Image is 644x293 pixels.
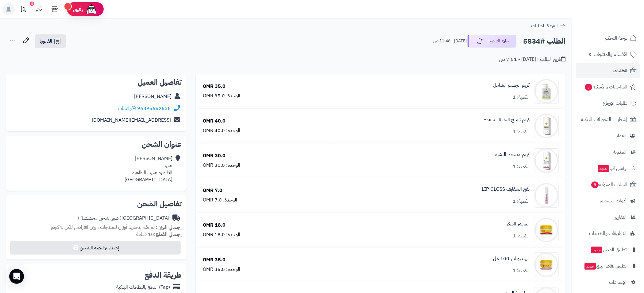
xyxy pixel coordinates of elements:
[73,6,83,13] span: رفيق
[118,105,136,112] a: واتساب
[35,34,66,48] a: الفاتورة
[9,269,24,284] div: Open Intercom Messenger
[125,155,172,183] div: [PERSON_NAME] عبري، الظاهره عبري، الظاهرة [GEOGRAPHIC_DATA]
[576,161,640,176] a: وآتس آبجديد
[203,152,226,159] div: 30.0 OMR
[78,214,121,222] span: ( طرق شحن مخصصة )
[523,35,566,48] h2: الطلب #5834
[591,180,628,189] span: السلات المتروكة
[203,231,240,238] div: الوحدة: 18.0 OMR
[30,2,34,6] div: 10
[602,5,638,18] img: logo-2.png
[495,151,530,158] a: كريم مصحح البشرة
[137,105,171,112] a: 96895652538
[576,242,640,257] a: تطبيق المتجرجديد
[576,259,640,273] a: تطبيق نقاط البيعجديد
[576,128,640,143] a: العملاء
[203,127,240,134] div: الوحدة: 40.0 OMR
[531,22,566,29] a: العودة للطلبات
[609,278,627,287] span: الإعدادات
[145,272,182,279] h2: طريقة الدفع
[136,231,182,238] small: 10 قطعة
[482,186,530,193] a: نفخ الشفايف LIP GLOSS
[534,218,558,242] img: 1739575568-cm5h90uvo0xar01klg5zoc1bm__D8_A7_D9_84_D9_85_D9_82_D8_B4_D8_B1__D8_A7_D9_84_D9_85_D8_B...
[203,118,226,125] div: 40.0 OMR
[576,226,640,241] a: التطبيقات والخدمات
[156,224,182,231] strong: إجمالي الوزن:
[134,93,172,100] a: [PERSON_NAME]
[203,162,240,169] div: الوحدة: 30.0 OMR
[92,116,171,124] a: [EMAIL_ADDRESS][DOMAIN_NAME]
[576,112,640,127] a: إشعارات التحويلات البنكية
[614,66,628,75] span: الطلبات
[85,3,98,15] img: ai-face.png
[203,197,237,204] div: الوحدة: 7.0 OMR
[591,181,599,189] span: 8
[576,145,640,159] a: المدونة
[513,232,530,240] div: الكمية: 1
[531,22,558,29] span: العودة للطلبات
[615,131,627,140] span: العملاء
[40,37,52,45] span: الفاتورة
[499,56,566,63] div: تاريخ الطلب : [DATE] - 7:51 ص
[615,213,627,221] span: التقارير
[11,200,182,208] h2: تفاصيل الشحن
[11,141,182,148] h2: عنوان الشحن
[591,247,603,253] span: جديد
[603,99,628,107] span: طلبات الإرجاع
[203,266,240,273] div: الوحدة: 35.0 OMR
[116,284,170,291] div: (Tap) الدفع بالبطاقات البنكية
[576,31,640,45] a: لوحة التحكم
[154,231,182,238] strong: إجمالي القطع:
[597,164,627,173] span: وآتس آب
[203,256,226,264] div: 35.0 OMR
[605,34,628,42] span: لوحة التحكم
[600,197,627,205] span: أدوات التسويق
[203,222,226,229] div: 18.0 OMR
[585,263,596,270] span: جديد
[584,83,628,91] span: المراجعات والأسئلة
[534,114,558,138] img: 1739573726-cm4q21r9m0e1d01kleger9j34_ampoul_2-90x90.png
[576,177,640,192] a: السلات المتروكة8
[594,50,628,59] span: الأقسام والمنتجات
[513,128,530,135] div: الكمية: 1
[534,183,558,208] img: 1739575083-cm52lkopd0nxb01klcrcefi9i_lip_gloss-01-90x90.jpg
[513,198,530,205] div: الكمية: 1
[51,224,155,231] span: لم تقم بتحديد أوزان للمنتجات ، وزن افتراضي للكل 1 كجم
[581,115,628,124] span: إشعارات التحويلات البنكية
[576,80,640,94] a: المراجعات والأسئلة3
[534,79,558,104] img: 1739573569-cm51af9dd0msi01klccb0chz9_BODY_CREAM-09-90x90.jpg
[484,116,530,123] a: كريم تفتيح البشرة المتقدم
[585,84,593,91] span: 3
[534,148,558,173] img: 1739574034-cm4q23r2z0e1f01kldwat3g4p__D9_83_D8_B1_D9_8A_D9_85__D9_85_D8_B5_D8_AD_D8_AD__D8_A7_D9_...
[16,3,32,17] a: تحديثات المنصة
[493,82,530,89] a: كريم الجسم الشامل
[598,165,609,172] span: جديد
[468,35,517,48] button: جاري التوصيل
[203,187,222,194] div: 7.0 OMR
[10,241,181,255] button: إصدار بوليصة الشحن
[591,245,627,254] span: تطبيق المتجر
[203,92,240,100] div: الوحدة: 35.0 OMR
[433,38,467,44] small: [DATE] - 11:46 ص
[584,262,627,270] span: تطبيق نقاط البيع
[507,221,530,228] a: المقشر المركز
[534,252,558,277] img: 1739576658-cm5o7h3k200cz01n3d88igawy_HYDROBALAPER_w-90x90.jpg
[576,210,640,225] a: التقارير
[576,96,640,111] a: طلبات الإرجاع
[513,163,530,170] div: الكمية: 1
[576,193,640,208] a: أدوات التسويق
[78,215,169,222] div: [GEOGRAPHIC_DATA]
[589,229,627,238] span: التطبيقات والخدمات
[513,94,530,101] div: الكمية: 1
[11,79,182,86] h2: تفاصيل العميل
[203,83,226,90] div: 35.0 OMR
[513,267,530,274] div: الكمية: 1
[576,275,640,290] a: الإعدادات
[576,63,640,78] a: الطلبات
[493,255,530,262] a: الهيدروبلابر 100 مل
[613,148,627,156] span: المدونة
